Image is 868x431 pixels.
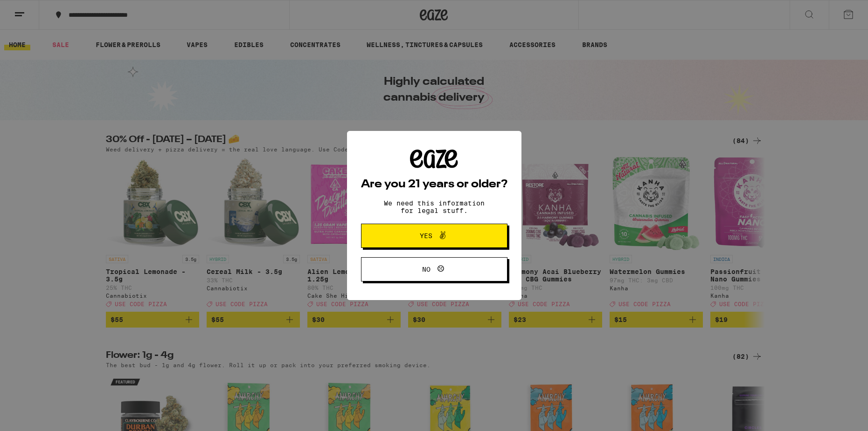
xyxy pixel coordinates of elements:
[376,199,493,214] p: We need this information for legal stuff.
[420,233,432,239] span: Yes
[361,179,507,190] h2: Are you 21 years or older?
[361,224,507,248] button: Yes
[422,266,431,273] span: No
[361,257,507,281] button: No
